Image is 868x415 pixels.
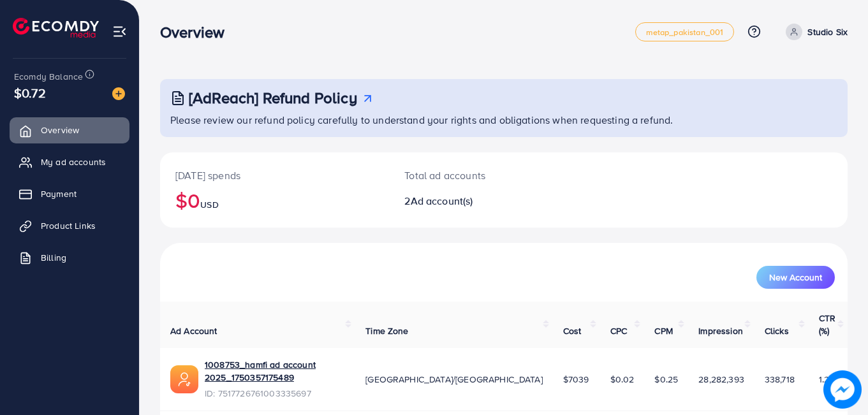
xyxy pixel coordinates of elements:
[205,358,345,384] a: 1008753_hamfi ad account 2025_1750357175489
[819,312,835,337] span: CTR (%)
[563,373,589,386] span: $7039
[14,84,46,102] span: $0.72
[200,198,218,211] span: USD
[698,373,744,386] span: 28,282,393
[160,23,235,41] h3: Overview
[756,266,835,289] button: New Account
[610,373,635,386] span: $0.02
[563,324,582,337] span: Cost
[10,149,129,175] a: My ad accounts
[41,251,66,264] span: Billing
[112,24,127,39] img: menu
[41,124,79,136] span: Overview
[10,245,129,270] a: Billing
[769,273,822,282] span: New Account
[175,188,374,212] h2: $0
[807,24,848,40] p: Studio Six
[189,89,357,107] h3: [AdReach] Refund Policy
[41,156,106,168] span: My ad accounts
[41,187,77,200] span: Payment
[112,87,125,100] img: image
[365,373,543,386] span: [GEOGRAPHIC_DATA]/[GEOGRAPHIC_DATA]
[10,213,129,238] a: Product Links
[10,117,129,143] a: Overview
[205,387,345,400] span: ID: 7517726761003335697
[654,324,672,337] span: CPM
[10,181,129,207] a: Payment
[654,373,678,386] span: $0.25
[781,24,848,40] a: Studio Six
[365,324,408,337] span: Time Zone
[175,168,374,183] p: [DATE] spends
[765,324,789,337] span: Clicks
[404,195,546,207] h2: 2
[14,70,83,83] span: Ecomdy Balance
[411,194,473,208] span: Ad account(s)
[646,28,724,36] span: metap_pakistan_001
[170,365,198,393] img: ic-ads-acc.e4c84228.svg
[610,324,627,337] span: CPC
[635,22,735,41] a: metap_pakistan_001
[698,324,743,337] span: Impression
[765,373,795,386] span: 338,718
[41,219,96,232] span: Product Links
[823,370,862,409] img: image
[404,168,546,183] p: Total ad accounts
[13,18,99,38] img: logo
[170,112,840,127] p: Please review our refund policy carefully to understand your rights and obligations when requesti...
[170,324,217,337] span: Ad Account
[819,373,829,386] span: 1.2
